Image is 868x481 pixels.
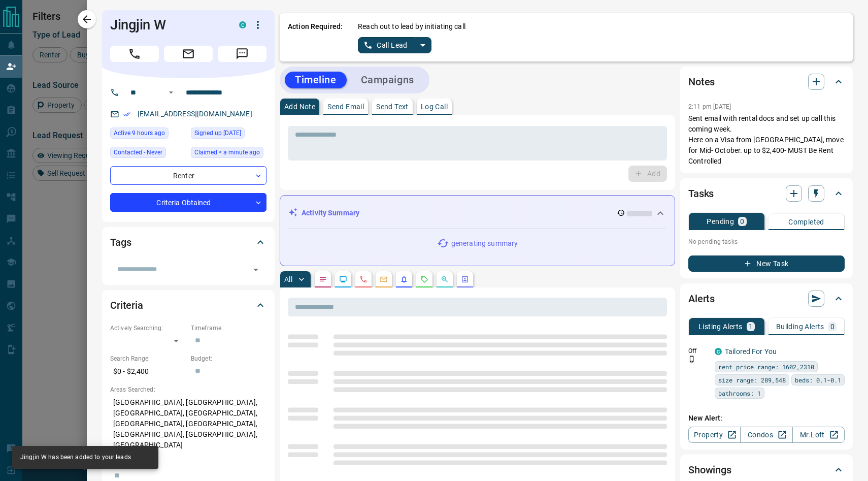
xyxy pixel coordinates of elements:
[191,147,266,161] div: Tue Oct 14 2025
[239,21,246,28] div: condos.ca
[358,37,431,53] div: split button
[688,291,715,307] h2: Alerts
[718,375,786,385] span: size range: 289,548
[707,218,734,225] p: Pending
[194,128,241,138] span: Signed up [DATE]
[688,185,714,202] h2: Tasks
[351,72,424,88] button: Campaigns
[358,37,414,53] button: Call Lead
[688,462,731,478] h2: Showings
[218,46,266,62] span: Message
[698,323,743,330] p: Listing Alerts
[688,70,845,94] div: Notes
[688,346,709,356] p: Off
[20,449,131,466] div: Jingjin W has been added to your leads
[792,427,845,443] a: Mr.Loft
[138,110,252,118] a: [EMAIL_ADDRESS][DOMAIN_NAME]
[688,103,731,110] p: 2:11 pm [DATE]
[749,323,753,330] p: 1
[420,275,428,283] svg: Requests
[110,46,159,62] span: Call
[191,324,266,333] p: Timeframe:
[114,128,165,138] span: Active 9 hours ago
[110,193,266,212] div: Criteria Obtained
[194,147,260,157] span: Claimed < a minute ago
[358,21,465,32] p: Reach out to lead by initiating call
[123,111,130,118] svg: Email Verified
[249,263,263,277] button: Open
[114,147,162,157] span: Contacted - Never
[110,293,266,317] div: Criteria
[110,234,131,250] h2: Tags
[688,113,845,167] p: Sent email with rental docs and set up call this coming week. Here on a Visa from [GEOGRAPHIC_DAT...
[688,255,845,272] button: New Task
[725,347,777,356] a: Tailored For You
[688,181,845,206] div: Tasks
[715,348,722,355] div: condos.ca
[776,323,824,330] p: Building Alerts
[740,218,744,225] p: 0
[191,354,266,363] p: Budget:
[191,127,266,142] div: Tue Jul 30 2024
[165,86,177,99] button: Open
[718,388,761,398] span: bathrooms: 1
[164,46,213,62] span: Email
[688,413,845,424] p: New Alert:
[421,103,448,110] p: Log Call
[110,363,186,380] p: $0 - $2,400
[110,324,186,333] p: Actively Searching:
[688,234,845,249] p: No pending tasks
[339,275,347,283] svg: Lead Browsing Activity
[288,21,343,53] p: Action Required:
[688,427,741,443] a: Property
[830,323,834,330] p: 0
[110,166,266,185] div: Renter
[110,17,224,33] h1: Jingjin W
[302,208,359,218] p: Activity Summary
[718,362,814,372] span: rent price range: 1602,2310
[288,204,666,222] div: Activity Summary
[319,275,327,283] svg: Notes
[688,286,845,311] div: Alerts
[110,354,186,363] p: Search Range:
[110,385,266,394] p: Areas Searched:
[284,103,315,110] p: Add Note
[688,74,715,90] h2: Notes
[441,275,449,283] svg: Opportunities
[284,276,292,283] p: All
[461,275,469,283] svg: Agent Actions
[327,103,364,110] p: Send Email
[400,275,408,283] svg: Listing Alerts
[740,427,792,443] a: Condos
[788,218,824,226] p: Completed
[110,127,186,142] div: Mon Oct 13 2025
[285,72,347,88] button: Timeline
[110,459,266,468] p: Motivation:
[380,275,388,283] svg: Emails
[688,356,695,363] svg: Push Notification Only
[110,394,266,454] p: [GEOGRAPHIC_DATA], [GEOGRAPHIC_DATA], [GEOGRAPHIC_DATA], [GEOGRAPHIC_DATA], [GEOGRAPHIC_DATA], [G...
[110,297,143,313] h2: Criteria
[795,375,841,385] span: beds: 0.1-0.1
[451,238,518,249] p: generating summary
[376,103,409,110] p: Send Text
[359,275,368,283] svg: Calls
[110,230,266,254] div: Tags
